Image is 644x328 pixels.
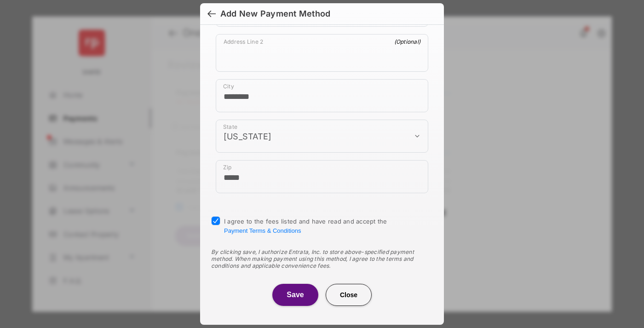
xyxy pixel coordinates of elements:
div: payment_method_screening[postal_addresses][locality] [216,79,428,112]
button: Save [272,284,318,306]
div: payment_method_screening[postal_addresses][administrativeArea] [216,120,428,153]
span: I agree to the fees listed and have read and accept the [224,218,387,234]
button: I agree to the fees listed and have read and accept the [224,227,301,234]
div: payment_method_screening[postal_addresses][postalCode] [216,160,428,193]
div: By clicking save, I authorize Entrata, Inc. to store above-specified payment method. When making ... [211,248,433,269]
button: Close [326,284,372,306]
div: Add New Payment Method [220,9,330,19]
div: payment_method_screening[postal_addresses][addressLine2] [216,34,428,72]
